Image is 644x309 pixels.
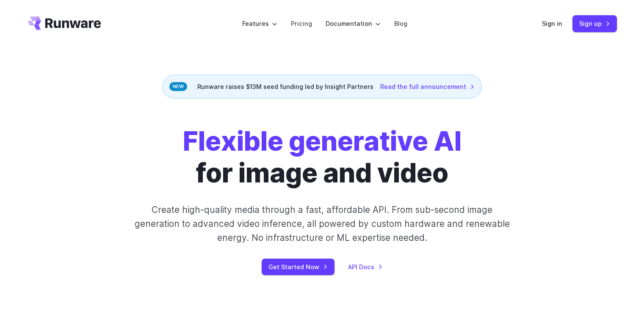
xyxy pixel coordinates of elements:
a: Blog [394,19,407,28]
a: Sign in [542,19,562,28]
a: Pricing [291,19,312,28]
strong: Flexible generative AI [183,125,462,157]
p: Create high-quality media through a fast, affordable API. From sub-second image generation to adv... [133,203,511,245]
a: Go to / [28,17,101,30]
a: Get Started Now [262,259,334,275]
a: Sign up [572,15,617,32]
a: API Docs [348,262,383,272]
label: Features [242,19,277,28]
a: Read the full announcement [380,82,475,91]
h1: for image and video [183,126,462,189]
div: Runware raises $13M seed funding led by Insight Partners [162,74,482,99]
label: Documentation [326,19,381,28]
